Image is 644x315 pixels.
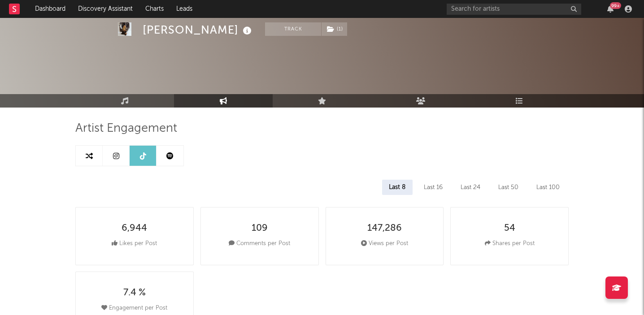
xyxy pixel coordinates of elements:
[265,22,321,36] button: Track
[504,223,515,234] div: 54
[123,288,146,298] div: 7.4 %
[101,303,167,314] div: Engagement per Post
[607,5,614,13] button: 99+
[252,223,268,234] div: 109
[382,180,413,195] div: Last 8
[75,123,177,134] span: Artist Engagement
[122,223,147,234] div: 6,944
[321,22,348,36] span: ( 1 )
[417,180,449,195] div: Last 16
[447,4,581,15] input: Search for artists
[485,238,535,249] div: Shares per Post
[530,180,566,195] div: Last 100
[454,180,487,195] div: Last 24
[143,22,254,37] div: [PERSON_NAME]
[361,238,408,249] div: Views per Post
[492,180,525,195] div: Last 50
[112,238,157,249] div: Likes per Post
[229,238,290,249] div: Comments per Post
[610,2,621,9] div: 99 +
[367,223,402,234] div: 147,286
[322,22,347,36] button: (1)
